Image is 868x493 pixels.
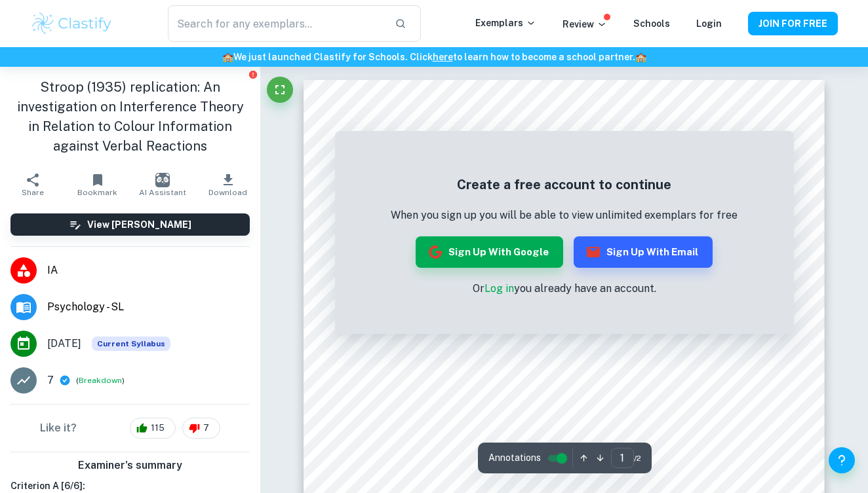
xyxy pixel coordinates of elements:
span: Bookmark [77,188,117,197]
span: IA [47,263,250,278]
button: Bookmark [65,166,130,203]
h6: Criterion A [ 6 / 6 ]: [10,479,250,493]
button: JOIN FOR FREE [748,12,838,35]
p: When you sign up you will be able to view unlimited exemplars for free [391,208,738,223]
span: 7 [196,422,216,435]
h1: Stroop (1935) replication: An investigation on Interference Theory in Relation to Colour Informat... [10,77,250,156]
span: Annotations [488,451,541,465]
p: Review [562,17,607,31]
p: Exemplars [475,16,536,30]
span: Current Syllabus [92,337,170,351]
span: 🏫 [635,52,646,62]
span: [DATE] [47,336,81,352]
input: Search for any exemplars... [168,5,384,42]
button: Sign up with Email [574,236,713,268]
button: Download [195,166,260,203]
div: 115 [130,418,176,439]
button: Report issue [248,69,258,79]
h6: View [PERSON_NAME] [87,217,191,232]
span: Psychology - SL [47,299,250,315]
a: here [433,52,453,62]
span: ( ) [76,374,125,387]
a: Schools [633,18,670,29]
button: Help and Feedback [829,447,855,473]
h6: Like it? [40,420,77,436]
span: 🏫 [222,52,233,62]
span: AI Assistant [139,188,186,197]
span: / 2 [634,452,641,464]
span: Download [208,188,247,197]
a: Login [696,18,722,29]
a: Log in [484,282,514,295]
span: Share [22,188,44,197]
div: This exemplar is based on the current syllabus. Feel free to refer to it for inspiration/ideas wh... [92,337,170,351]
span: 115 [144,422,172,435]
h6: Examiner's summary [5,458,255,473]
button: Fullscreen [267,77,293,103]
img: AI Assistant [155,173,170,187]
button: AI Assistant [130,166,195,203]
div: 7 [182,418,220,439]
h5: Create a free account to continue [391,175,738,194]
p: 7 [47,373,54,388]
button: Sign up with Google [416,236,563,268]
p: Or you already have an account. [391,281,738,297]
button: Breakdown [79,374,122,386]
img: Clastify logo [30,10,113,37]
h6: We just launched Clastify for Schools. Click to learn how to become a school partner. [3,50,865,64]
button: View [PERSON_NAME] [10,213,250,236]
